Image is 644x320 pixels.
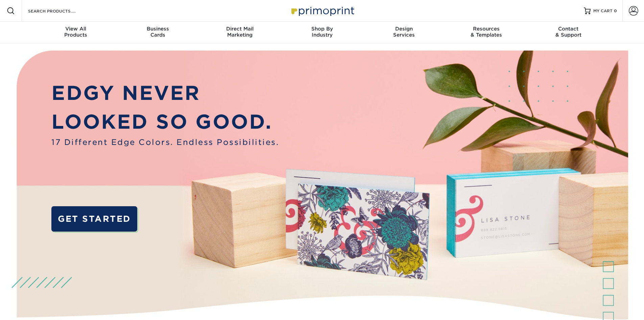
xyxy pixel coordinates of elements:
a: Contact& Support [527,22,610,43]
a: DesignServices [363,22,445,43]
a: GET STARTED [51,206,137,232]
div: Cards [117,26,199,38]
span: Shop By [281,26,363,32]
div: Marketing [199,26,281,38]
input: SEARCH PRODUCTS..... [27,7,93,15]
span: MY CART [593,8,613,14]
div: & Support [527,26,610,38]
a: Resources& Templates [445,22,527,43]
span: View All [35,26,117,32]
span: Resources [445,26,527,32]
span: Design [363,26,445,32]
div: Services [363,26,445,38]
span: 17 Different Edge Colors. Endless Possibilities. [51,136,279,148]
div: Products [35,26,117,38]
a: BusinessCards [117,22,199,43]
a: View AllProducts [35,22,117,43]
p: LOOKED SO GOOD. [51,107,279,136]
a: Shop ByIndustry [281,22,363,43]
span: Contact [527,26,610,32]
span: Business [117,26,199,32]
p: EDGY NEVER [51,79,279,108]
span: 0 [614,8,617,13]
div: & Templates [445,26,527,38]
a: Direct MailMarketing [199,22,281,43]
span: Direct Mail [199,26,281,32]
img: Primoprint [288,3,356,18]
div: Industry [281,26,363,38]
